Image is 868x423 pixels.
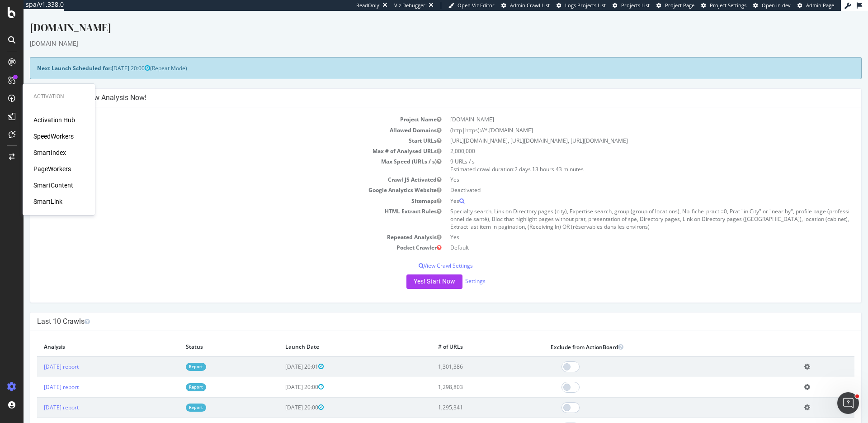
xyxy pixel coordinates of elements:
[520,327,774,346] th: Exclude from ActionBoard
[422,135,831,145] td: 2,000,000
[501,2,550,9] a: Admin Crawl List
[383,264,439,278] button: Yes! Start Now
[156,327,255,346] th: Status
[422,221,831,231] td: Yes
[33,115,75,125] a: Activation Hub
[422,231,831,242] td: Default
[262,393,300,400] span: [DATE] 20:00
[262,372,300,380] span: [DATE] 20:00
[762,2,791,9] span: Open in dev
[458,2,495,9] span: Open Viz Editor
[14,327,156,346] th: Analysis
[88,53,127,61] span: [DATE] 20:00
[14,103,422,114] td: Project Name
[510,2,550,9] span: Admin Crawl List
[408,327,520,346] th: # of URLs
[701,2,746,9] a: Project Settings
[20,393,55,400] a: [DATE] report
[806,2,834,9] span: Admin Page
[14,195,422,221] td: HTML Extract Rules
[14,306,831,315] h4: Last 10 Crawls
[33,197,62,206] a: SmartLink
[408,386,520,407] td: 1,295,341
[422,145,831,163] td: 9 URLs / s Estimated crawl duration:
[14,53,88,61] strong: Next Launch Scheduled for:
[656,2,694,9] a: Project Page
[262,352,300,360] span: [DATE] 20:01
[613,2,650,9] a: Projects List
[6,28,838,37] div: [DOMAIN_NAME]
[448,2,495,9] a: Open Viz Editor
[6,9,838,28] div: [DOMAIN_NAME]
[14,135,422,145] td: Max # of Analysed URLs
[6,46,838,68] div: (Repeat Mode)
[33,148,66,157] a: SmartIndex
[14,125,422,135] td: Start URLs
[422,114,831,125] td: (http|https)://*.[DOMAIN_NAME]
[491,154,560,162] span: 2 days 13 hours 43 minutes
[14,163,422,174] td: Crawl JS Activated
[14,231,422,242] td: Pocket Crawler
[14,145,422,163] td: Max Speed (URLs / s)
[356,2,381,9] div: ReadOnly:
[14,82,831,91] h4: Configure your New Analysis Now!
[837,392,859,414] iframe: Intercom live chat
[565,2,606,9] span: Logs Projects List
[14,221,422,231] td: Repeated Analysis
[20,352,55,360] a: [DATE] report
[14,174,422,184] td: Google Analytics Website
[422,174,831,184] td: Deactivated
[710,2,746,9] span: Project Settings
[621,2,650,9] span: Projects List
[14,185,422,195] td: Sitemaps
[557,2,606,9] a: Logs Projects List
[33,181,73,190] a: SmartContent
[665,2,694,9] span: Project Page
[442,266,462,274] a: Settings
[14,114,422,125] td: Allowed Domains
[162,393,183,400] a: Report
[33,132,74,141] a: SpeedWorkers
[753,2,791,9] a: Open in dev
[797,2,834,9] a: Admin Page
[255,327,408,346] th: Launch Date
[162,372,183,380] a: Report
[162,352,183,360] a: Report
[394,2,427,9] div: Viz Debugger:
[408,366,520,386] td: 1,298,803
[422,185,831,195] td: Yes
[33,93,84,101] div: Activation
[422,125,831,135] td: [URL][DOMAIN_NAME], [URL][DOMAIN_NAME], [URL][DOMAIN_NAME]
[422,163,831,174] td: Yes
[14,251,831,259] p: View Crawl Settings
[20,372,55,380] a: [DATE] report
[422,103,831,114] td: [DOMAIN_NAME]
[422,195,831,221] td: Specialty search, Link on Directory pages (city), Expertise search, group (group of locations), N...
[33,164,71,173] a: PageWorkers
[408,346,520,366] td: 1,301,386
